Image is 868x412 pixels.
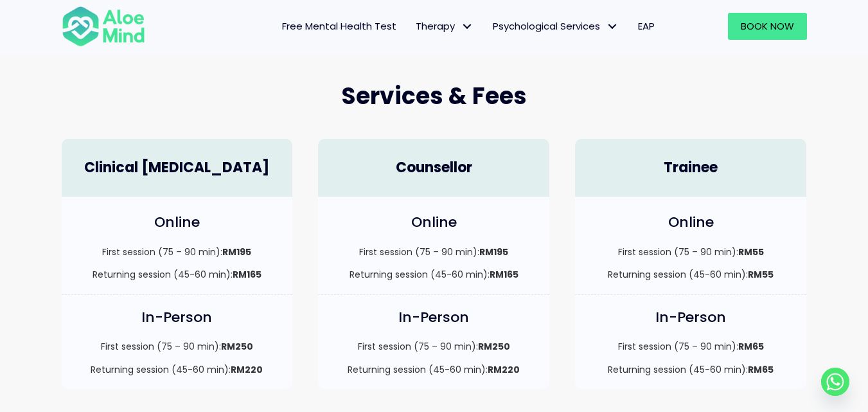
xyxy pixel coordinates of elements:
span: Book Now [741,19,794,33]
h4: Clinical [MEDICAL_DATA] [75,158,280,178]
a: EAP [628,13,664,40]
h4: Online [588,213,793,233]
p: Returning session (45-60 min): [331,363,536,376]
p: Returning session (45-60 min): [588,268,793,281]
p: Returning session (45-60 min): [331,268,536,281]
p: Returning session (45-60 min): [588,363,793,376]
p: First session (75 – 90 min): [588,246,793,258]
strong: RM165 [490,268,518,281]
h4: In-Person [588,308,793,328]
h4: Online [331,213,536,233]
strong: RM195 [479,246,508,258]
nav: Menu [162,13,664,40]
strong: RM195 [222,246,251,258]
span: Psychological Services [493,19,619,33]
a: Free Mental Health Test [272,13,406,40]
p: First session (75 – 90 min): [75,246,280,258]
strong: RM250 [478,340,510,353]
h4: Online [75,213,280,233]
span: Services & Fees [341,80,527,112]
span: Psychological Services: submenu [603,17,622,36]
strong: RM55 [748,268,774,281]
span: Therapy [416,19,474,33]
strong: RM250 [221,340,253,353]
strong: RM220 [488,363,520,376]
h4: Counsellor [331,158,536,178]
span: Free Mental Health Test [282,19,396,33]
strong: RM65 [748,363,774,376]
h4: Trainee [588,158,793,178]
strong: RM220 [231,363,263,376]
span: Therapy: submenu [458,17,477,36]
p: First session (75 – 90 min): [588,340,793,353]
span: EAP [638,19,655,33]
h4: In-Person [331,308,536,328]
p: First session (75 – 90 min): [331,246,536,258]
h4: In-Person [75,308,280,328]
p: Returning session (45-60 min): [75,268,280,281]
p: First session (75 – 90 min): [331,340,536,353]
strong: RM165 [233,268,261,281]
a: Psychological ServicesPsychological Services: submenu [483,13,628,40]
a: TherapyTherapy: submenu [406,13,483,40]
img: Aloe mind Logo [62,5,145,48]
strong: RM65 [738,340,764,353]
strong: RM55 [738,246,764,258]
a: Whatsapp [821,368,849,396]
a: Book Now [728,13,807,40]
p: First session (75 – 90 min): [75,340,280,353]
p: Returning session (45-60 min): [75,363,280,376]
